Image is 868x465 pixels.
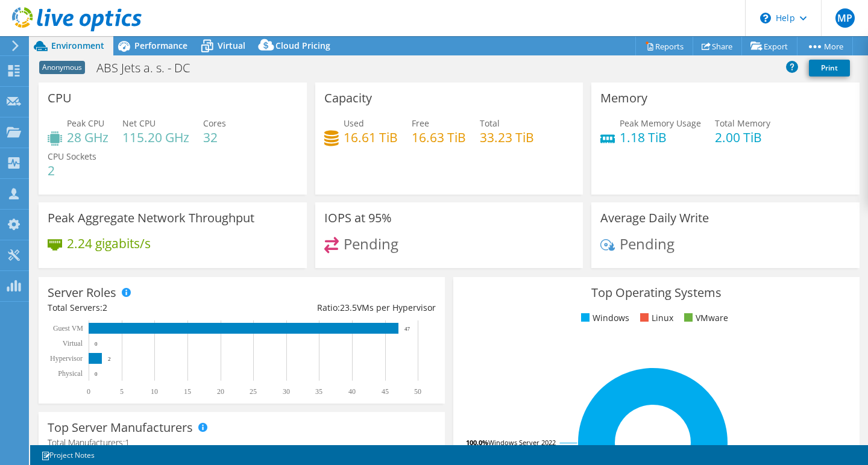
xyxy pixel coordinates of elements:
text: Hypervisor [50,354,83,363]
span: Peak Memory Usage [620,117,701,129]
h4: 16.61 TiB [344,131,398,144]
h3: Memory [600,92,647,105]
span: Pending [344,234,398,254]
span: Total Memory [715,117,770,129]
text: 5 [120,387,124,396]
text: 20 [217,387,224,396]
a: Project Notes [33,448,103,463]
h3: Top Operating Systems [462,286,851,299]
h4: 2.00 TiB [715,131,770,144]
text: 50 [414,387,421,396]
text: 0 [95,371,98,377]
h3: Top Server Manufacturers [48,421,193,434]
span: Cloud Pricing [275,40,330,51]
h4: 2 [48,164,96,177]
span: 2 [102,302,107,313]
svg: \n [760,13,771,23]
span: Net CPU [122,117,156,129]
div: Ratio: VMs per Hypervisor [242,301,436,314]
text: 0 [95,341,98,347]
text: Guest VM [53,324,83,332]
text: 47 [404,326,410,332]
h3: Peak Aggregate Network Throughput [48,211,254,225]
h4: Total Manufacturers: [48,436,436,449]
h3: IOPS at 95% [324,211,392,225]
h3: Capacity [324,92,372,105]
tspan: 100.0% [466,438,488,447]
span: Free [412,117,429,129]
tspan: Windows Server 2022 [488,438,556,447]
span: 1 [125,437,130,448]
text: Virtual [63,339,83,348]
span: Environment [51,40,104,51]
h4: 16.63 TiB [412,131,466,144]
div: Total Servers: [48,301,242,314]
text: 15 [184,387,191,396]
span: Pending [620,234,675,254]
h3: Server Roles [48,286,116,299]
span: Used [344,117,364,129]
h4: 2.24 gigabits/s [67,237,151,250]
text: 25 [250,387,257,396]
h4: 33.23 TiB [480,131,534,144]
h3: CPU [48,92,72,105]
li: VMware [681,311,728,325]
span: Anonymous [39,61,85,74]
text: 45 [382,387,389,396]
a: Export [741,37,797,55]
h4: 1.18 TiB [620,131,701,144]
text: 40 [348,387,356,396]
a: Reports [635,37,693,55]
h3: Average Daily Write [600,211,709,225]
text: Physical [58,369,83,378]
text: 30 [283,387,290,396]
span: 23.5 [340,302,357,313]
text: 35 [315,387,322,396]
li: Windows [578,311,629,325]
a: Print [809,60,850,76]
h4: 28 GHz [67,131,108,144]
h4: 32 [203,131,226,144]
span: Performance [134,40,187,51]
h4: 115.20 GHz [122,131,189,144]
span: CPU Sockets [48,151,96,162]
span: Cores [203,117,226,129]
li: Linux [637,311,673,325]
span: MP [835,8,855,28]
text: 10 [151,387,158,396]
a: More [797,37,853,55]
h1: ABS Jets a. s. - DC [91,61,209,75]
text: 0 [87,387,90,396]
a: Share [693,37,742,55]
span: Total [480,117,500,129]
text: 2 [108,356,111,362]
span: Peak CPU [67,117,104,129]
span: Virtual [218,40,245,51]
